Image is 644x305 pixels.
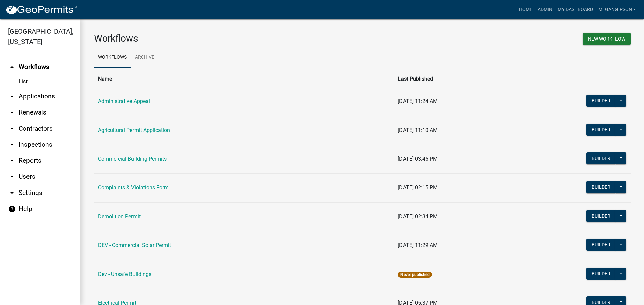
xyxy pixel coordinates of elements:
span: [DATE] 02:34 PM [398,213,438,220]
i: help [8,205,16,213]
button: Builder [586,124,616,136]
span: [DATE] 03:46 PM [398,156,438,162]
i: arrow_drop_down [8,92,16,100]
h3: Workflows [94,33,357,44]
button: Builder [586,239,616,251]
span: [DATE] 02:15 PM [398,184,438,191]
i: arrow_drop_down [8,173,16,181]
a: Complaints & Violations Form [98,184,169,191]
a: Workflows [94,47,131,68]
i: arrow_drop_down [8,108,16,117]
a: Home [516,3,535,16]
button: Builder [586,210,616,222]
button: Builder [586,268,616,280]
i: arrow_drop_down [8,125,16,133]
th: Last Published [394,71,511,87]
a: DEV - Commercial Solar Permit [98,242,171,248]
i: arrow_drop_down [8,189,16,197]
span: Never published [398,272,432,278]
a: Agricultural Permit Application [98,127,170,133]
button: Builder [586,95,616,107]
a: Demolition Permit [98,213,141,220]
a: Dev - Unsafe Buildings [98,271,151,277]
i: arrow_drop_up [8,63,16,71]
a: megangipson [596,3,639,16]
span: [DATE] 11:29 AM [398,242,438,248]
span: [DATE] 11:24 AM [398,98,438,104]
button: Builder [586,181,616,193]
button: Builder [586,152,616,164]
a: Administrative Appeal [98,98,150,104]
th: Name [94,71,394,87]
span: [DATE] 11:10 AM [398,127,438,133]
a: Archive [131,47,158,68]
a: My Dashboard [555,3,596,16]
a: Admin [535,3,555,16]
i: arrow_drop_down [8,141,16,149]
a: Commercial Building Permits [98,156,167,162]
i: arrow_drop_down [8,157,16,165]
button: New Workflow [583,33,631,45]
